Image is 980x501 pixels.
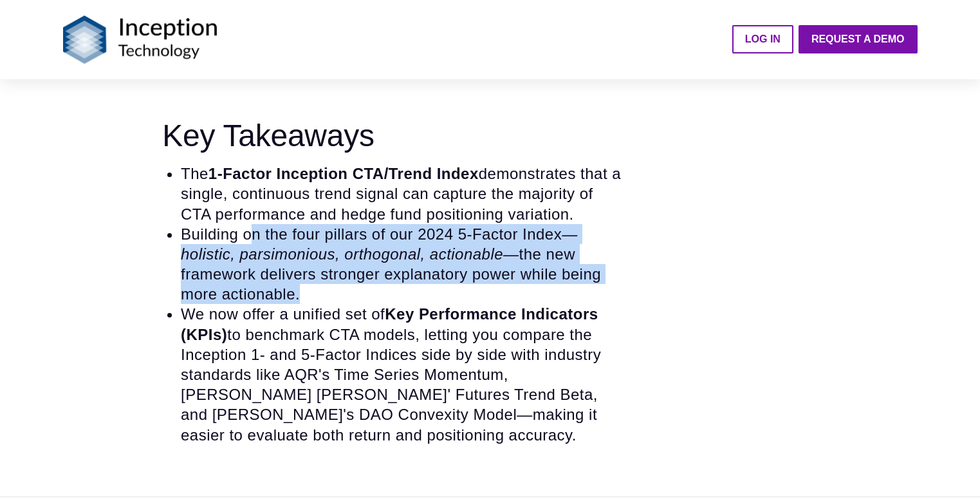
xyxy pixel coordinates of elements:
li: The demonstrates that a single, continuous trend signal can capture the majority of CTA performan... [181,164,625,224]
strong: Request a Demo [811,33,905,44]
img: Logo [63,15,217,64]
strong: 1-Factor Inception CTA/Trend Index [208,165,479,182]
a: LOG IN [732,25,793,53]
li: We now offer a unified set of to benchmark CTA models, letting you compare the Inception 1- and 5... [181,304,625,444]
a: Request a Demo [799,25,918,53]
strong: Key Performance Indicators (KPIs) [181,305,598,343]
strong: LOG IN [745,33,781,44]
i: —holistic, parsimonious, orthogonal, actionable— [181,225,578,263]
li: Building on the four pillars of our 2024 5-Factor Index the new framework delivers stronger expla... [181,224,625,305]
h2: Key Takeaways [162,118,625,153]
